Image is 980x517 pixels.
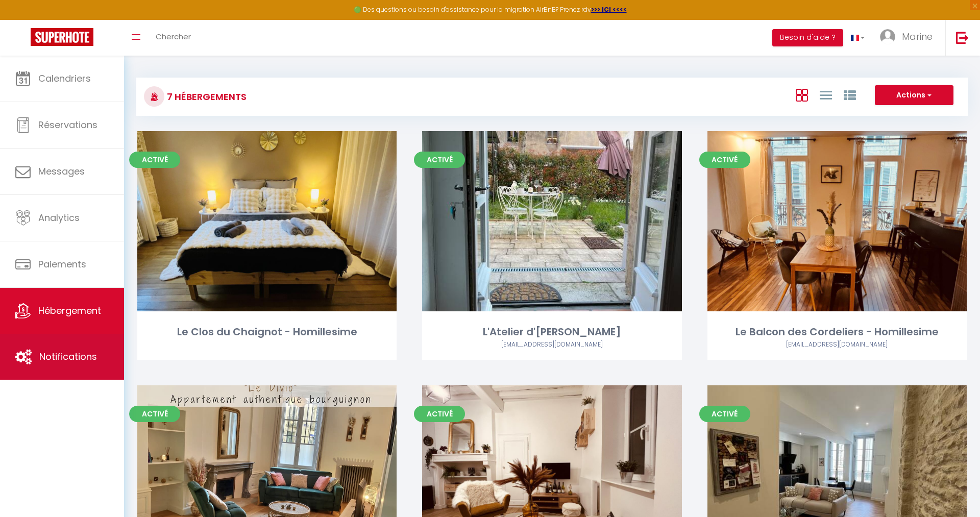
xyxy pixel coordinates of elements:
[875,85,953,106] button: Actions
[38,72,91,85] span: Calendriers
[148,20,199,56] a: Chercher
[872,20,945,56] a: ... Marine
[414,406,465,422] span: Activé
[844,86,856,103] a: Vue par Groupe
[422,340,681,350] div: Airbnb
[707,340,967,350] div: Airbnb
[707,324,967,340] div: Le Balcon des Cordeliers - Homillesime
[820,86,832,103] a: Vue en Liste
[422,324,681,340] div: L'Atelier d'[PERSON_NAME]
[129,152,180,168] span: Activé
[699,406,750,422] span: Activé
[38,118,97,131] span: Réservations
[880,29,895,44] img: ...
[38,258,86,270] span: Paiements
[129,406,180,422] span: Activé
[38,304,101,317] span: Hébergement
[956,31,969,44] img: logout
[772,29,843,46] button: Besoin d'aide ?
[137,324,397,340] div: Le Clos du Chaignot - Homillesime
[156,31,191,42] span: Chercher
[699,152,750,168] span: Activé
[39,350,97,363] span: Notifications
[31,28,93,46] img: Super Booking
[38,165,85,178] span: Messages
[902,30,933,43] span: Marine
[591,5,627,14] a: >>> ICI <<<<
[414,152,465,168] span: Activé
[796,86,808,103] a: Vue en Box
[38,211,80,224] span: Analytics
[164,85,247,108] h3: 7 Hébergements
